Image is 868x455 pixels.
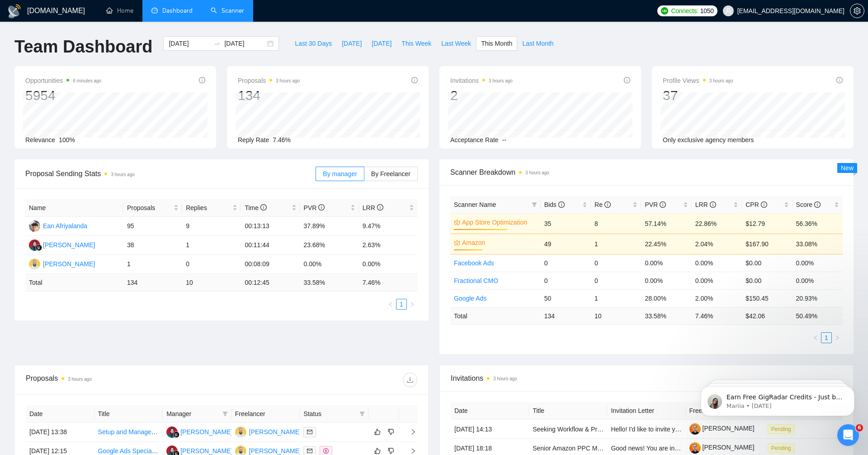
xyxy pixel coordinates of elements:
[359,255,418,274] td: 0.00%
[591,289,641,307] td: 1
[374,447,381,455] span: like
[180,427,232,437] div: [PERSON_NAME]
[300,217,359,236] td: 37.89%
[742,254,792,272] td: $0.00
[451,402,529,420] th: Date
[768,444,798,451] a: Pending
[661,7,668,14] img: upwork-logo.png
[462,238,535,248] a: Amazon
[25,87,101,104] div: 5954
[591,213,641,234] td: 8
[151,7,158,14] span: dashboard
[541,272,591,289] td: 0
[541,254,591,272] td: 0
[7,4,22,19] img: logo
[725,8,731,14] span: user
[231,405,300,423] th: Freelancer
[303,409,356,419] span: Status
[98,428,517,436] a: Setup and Manage Google Ads across [GEOGRAPHIC_DATA], [GEOGRAPHIC_DATA], [GEOGRAPHIC_DATA], [GEOG...
[692,254,742,272] td: 0.00%
[359,236,418,255] td: 2.63%
[68,377,92,382] time: 3 hours ago
[517,36,558,51] button: Last Month
[238,87,300,104] div: 134
[793,307,843,325] td: 50.49 %
[436,36,476,51] button: Last Week
[372,426,383,437] button: like
[166,447,232,454] a: NF[PERSON_NAME]
[59,136,75,144] span: 100%
[832,332,843,343] li: Next Page
[695,201,716,208] span: LRR
[591,234,641,254] td: 1
[307,448,312,454] span: mail
[529,420,607,439] td: Seeking Workflow & Process Automation Professionals – Paid Survey
[25,168,316,179] span: Proposal Sending Stats
[94,405,163,423] th: Title
[813,335,818,340] span: left
[73,78,101,83] time: 6 minutes ago
[541,234,591,254] td: 49
[533,426,728,433] a: Seeking Workflow & Process Automation Professionals – Paid Survey
[238,75,300,86] span: Proposals
[26,373,222,387] div: Proposals
[641,272,691,289] td: 0.00%
[663,75,733,86] span: Profile Views
[686,402,764,420] th: Freelancer
[591,272,641,289] td: 0
[544,201,565,208] span: Bids
[742,213,792,234] td: $12.79
[407,299,418,310] li: Next Page
[36,244,42,251] img: gigradar-bm.png
[25,274,123,292] td: Total
[810,332,821,343] button: left
[25,199,123,217] th: Name
[450,87,513,104] div: 2
[541,307,591,325] td: 134
[106,7,133,14] a: homeHome
[451,373,842,384] span: Invitations
[793,272,843,289] td: 0.00%
[641,213,691,234] td: 57.14%
[123,255,182,274] td: 1
[318,204,325,211] span: info-circle
[111,172,135,177] time: 3 hours ago
[407,299,418,310] button: right
[410,302,415,307] span: right
[451,420,529,439] td: [DATE] 14:13
[641,254,691,272] td: 0.00%
[742,272,792,289] td: $0.00
[454,295,486,302] a: Google Ads
[489,78,513,83] time: 3 hours ago
[26,423,94,442] td: [DATE] 13:38
[273,136,291,144] span: 7.46%
[241,236,300,255] td: 00:11:44
[182,274,241,292] td: 10
[304,204,325,211] span: PVR
[213,40,221,47] span: to
[359,217,418,236] td: 9.47%
[25,75,101,86] span: Opportunities
[793,289,843,307] td: 20.93%
[522,38,553,48] span: Last Month
[241,255,300,274] td: 00:08:09
[529,402,607,420] th: Title
[25,136,55,144] span: Relevance
[454,201,496,208] span: Scanner Name
[245,204,266,211] span: Time
[502,136,506,144] span: --
[700,6,714,16] span: 1050
[123,236,182,255] td: 38
[222,411,228,417] span: filter
[367,36,396,51] button: [DATE]
[166,428,232,435] a: NF[PERSON_NAME]
[300,255,359,274] td: 0.00%
[835,335,840,340] span: right
[300,236,359,255] td: 23.68%
[710,201,716,208] span: info-circle
[377,204,383,211] span: info-circle
[591,254,641,272] td: 0
[235,428,301,435] a: D[PERSON_NAME]
[127,203,172,213] span: Proposals
[692,289,742,307] td: 2.00%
